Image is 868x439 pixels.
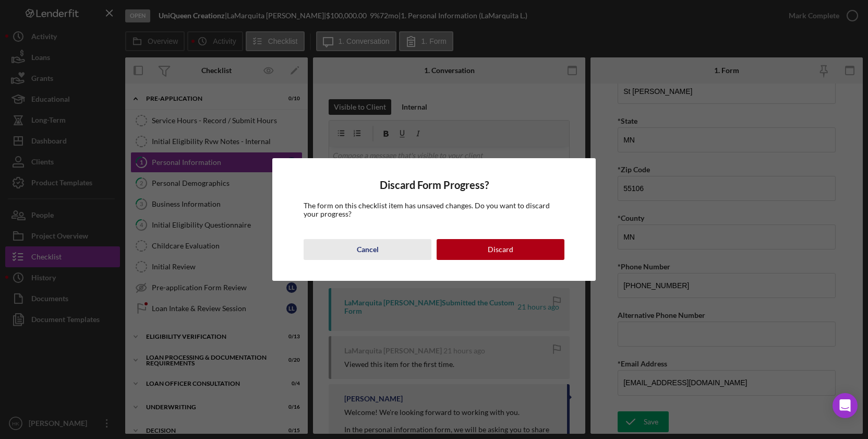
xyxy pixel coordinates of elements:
[357,239,379,260] div: Cancel
[304,239,431,260] button: Cancel
[488,239,513,260] div: Discard
[437,239,564,260] button: Discard
[304,179,564,191] h4: Discard Form Progress?
[833,393,858,418] div: Open Intercom Messenger
[304,201,550,218] span: The form on this checklist item has unsaved changes. Do you want to discard your progress?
